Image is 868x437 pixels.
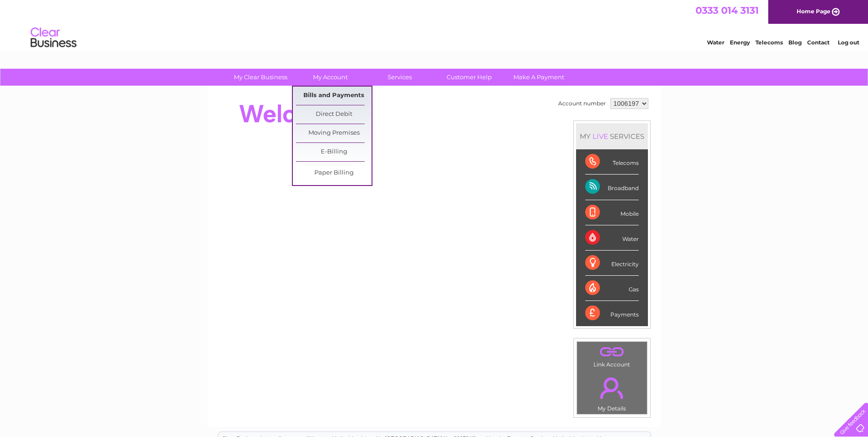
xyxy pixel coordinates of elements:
[585,200,639,225] div: Mobile
[296,143,372,161] a: E-Billing
[585,251,639,276] div: Electricity
[30,24,77,52] img: logo.png
[576,123,648,149] div: MY SERVICES
[585,276,639,301] div: Gas
[585,225,639,251] div: Water
[362,69,437,86] a: Services
[296,105,372,124] a: Direct Debit
[556,96,608,111] td: Account number
[730,39,750,46] a: Energy
[296,164,372,182] a: Paper Billing
[807,39,830,46] a: Contact
[707,39,724,46] a: Water
[838,39,859,46] a: Log out
[292,69,368,86] a: My Account
[788,39,802,46] a: Blog
[755,39,783,46] a: Telecoms
[591,132,610,141] div: LIVE
[296,124,372,142] a: Moving Premises
[501,69,577,86] a: Make A Payment
[577,341,647,370] td: Link Account
[585,301,639,326] div: Payments
[296,87,372,105] a: Bills and Payments
[577,370,647,415] td: My Details
[579,344,645,360] a: .
[579,372,645,404] a: .
[585,175,639,200] div: Broadband
[223,69,298,86] a: My Clear Business
[585,149,639,175] div: Telecoms
[431,69,507,86] a: Customer Help
[695,5,759,16] a: 0333 014 3131
[218,5,651,44] div: Clear Business is a trading name of Verastar Limited (registered in [GEOGRAPHIC_DATA] No. 3667643...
